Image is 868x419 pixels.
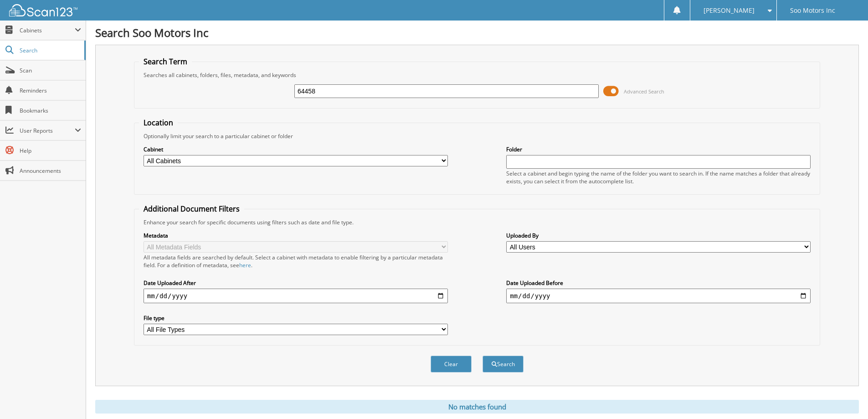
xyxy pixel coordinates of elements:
[139,118,178,128] legend: Location
[506,145,811,153] label: Folder
[139,71,815,79] div: Searches all cabinets, folders, files, metadata, and keywords
[144,279,448,287] label: Date Uploaded After
[139,218,815,226] div: Enhance your search for specific documents using filters such as date and file type.
[20,127,75,134] span: User Reports
[95,400,859,414] div: No matches found
[20,107,81,114] span: Bookmarks
[483,356,524,372] button: Search
[20,167,81,175] span: Announcements
[20,147,81,155] span: Help
[139,132,815,140] div: Optionally limit your search to a particular cabinet or folder
[704,8,755,13] span: [PERSON_NAME]
[624,88,664,95] span: Advanced Search
[95,25,859,40] h1: Search Soo Motors Inc
[144,253,448,269] div: All metadata fields are searched by default. Select a cabinet with metadata to enable filtering b...
[20,26,75,34] span: Cabinets
[20,67,81,74] span: Scan
[144,289,448,303] input: start
[9,4,77,16] img: scan123-logo-white.svg
[506,170,811,185] div: Select a cabinet and begin typing the name of the folder you want to search in. If the name match...
[431,356,472,372] button: Clear
[139,204,244,214] legend: Additional Document Filters
[239,261,251,269] a: here
[144,145,448,153] label: Cabinet
[20,47,80,54] span: Search
[790,8,835,13] span: Soo Motors Inc
[139,57,192,67] legend: Search Term
[20,87,81,94] span: Reminders
[506,279,811,287] label: Date Uploaded Before
[144,232,448,239] label: Metadata
[506,289,811,303] input: end
[144,314,448,322] label: File type
[506,232,811,239] label: Uploaded By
